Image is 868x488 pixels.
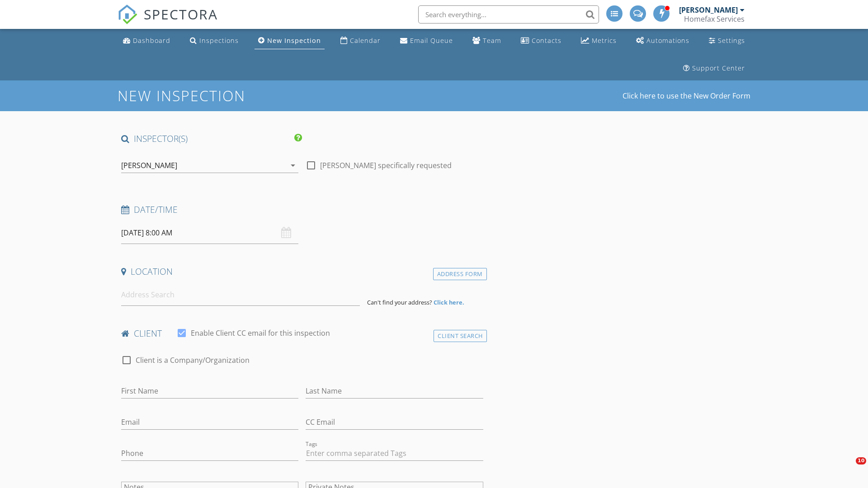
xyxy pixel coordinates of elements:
div: Metrics [592,36,617,45]
div: Automations [646,36,689,45]
img: The Best Home Inspection Software - Spectora [118,5,137,24]
a: Inspections [186,33,242,49]
label: Client is a Company/Organization [136,356,250,365]
a: SPECTORA [118,12,218,31]
a: New Inspection [255,33,325,49]
a: Click here to use the New Order Form [623,92,750,99]
span: Can't find your address? [367,298,432,306]
label: Enable Client CC email for this inspection [191,328,330,338]
a: Contacts [517,33,565,49]
h4: INSPECTOR(S) [121,133,302,145]
div: Client Search [434,330,487,342]
h1: New Inspection [118,88,318,103]
div: Email Queue [410,36,453,45]
div: [PERSON_NAME] [121,161,177,169]
div: Support Center [692,64,745,72]
label: [PERSON_NAME] specifically requested [320,161,452,170]
input: Address Search [121,284,360,306]
a: Settings [705,33,749,49]
input: Select date [121,222,298,244]
h4: Date/Time [121,204,483,216]
a: Calendar [337,33,384,49]
div: Team [483,36,501,45]
a: Team [469,33,505,49]
a: Email Queue [396,33,457,49]
div: New Inspection [267,36,321,45]
span: 10 [856,457,866,465]
a: Dashboard [119,33,174,49]
div: Homefax Services [684,14,745,23]
strong: Click here. [434,298,464,306]
i: arrow_drop_down [288,160,298,171]
a: Metrics [577,33,620,49]
a: Automations (Advanced) [632,33,693,49]
a: Support Center [679,60,749,77]
div: Dashboard [133,36,170,45]
div: Address Form [433,268,487,280]
div: Settings [718,36,745,45]
iframe: Intercom live chat [837,457,859,479]
h4: client [121,328,483,339]
div: Inspections [199,36,239,45]
input: Search everything... [418,5,599,23]
h4: Location [121,266,483,277]
div: [PERSON_NAME] [679,5,738,14]
span: SPECTORA [144,5,218,23]
div: Calendar [350,36,381,45]
div: Contacts [532,36,561,45]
